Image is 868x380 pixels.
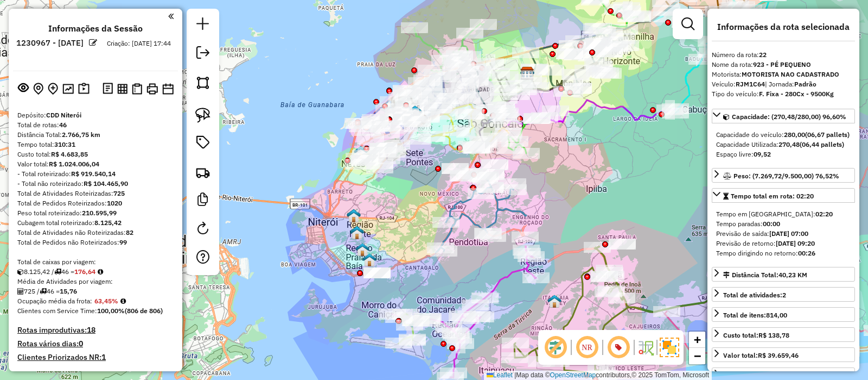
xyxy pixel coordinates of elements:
div: Atividade não roteirizada - WHALASSY DOUGLAS [579,45,607,55]
div: Tempo paradas: [716,219,851,229]
div: Capacidade: (270,48/280,00) 96,60% [712,126,855,164]
div: Peso total roteirizado: [17,208,174,218]
div: - Total não roteirizado: [17,179,174,189]
div: Cubagem total roteirizado: [17,218,174,228]
div: Atividade não roteirizada - NELIO ALVES TINOCO [450,170,477,181]
div: Número da rota: [712,50,855,60]
div: Atividade não roteirizada - ANDERSON VIANA DA SILVA COMERCIO 2024 LT [344,118,372,129]
div: Tempo total: [17,140,174,149]
strong: 18 [87,325,95,335]
h4: Informações da Sessão [48,23,143,34]
a: Total de itens:814,00 [712,307,855,322]
strong: 1020 [107,199,122,207]
strong: 00:00 [763,220,780,228]
div: Atividade não roteirizada - JEOVA JIREH [408,77,435,88]
div: Previsão de retorno: [716,239,851,248]
a: Zoom in [689,332,705,348]
div: Total de Pedidos não Roteirizados: [17,238,174,247]
div: Atividade não roteirizada - 39.443.860 JONATAN BATISTA DA SILVA [592,67,619,78]
div: Atividade não roteirizada - ADRIANO FERREIRA [565,35,592,46]
button: Painel de Sugestão [76,80,92,97]
a: Criar rota [191,160,215,184]
div: Depósito: [17,110,174,120]
div: Total de itens: [723,310,787,320]
strong: R$ 1.024.006,04 [49,160,99,168]
div: Atividade não roteirizada - THATIANE RODRIGUES E [612,40,639,51]
img: Exibir/Ocultar setores [660,338,679,357]
div: Custo total: [723,331,789,340]
span: Peso: (7.269,72/9.500,00) 76,52% [733,172,839,180]
div: Capacidade do veículo: [716,130,851,140]
div: Custo total: [17,149,174,159]
span: 40,23 KM [778,271,807,279]
strong: R$ 138,78 [758,331,789,339]
a: Clique aqui para minimizar o painel [168,10,174,22]
div: Atividade não roteirizada - RAPHAEL DA SILVA SAN [475,228,502,239]
strong: 923 - PÉ PEQUENO [753,60,811,68]
span: Capacidade: (270,48/280,00) 96,60% [732,113,846,121]
div: Atividade não roteirizada - ADREA DE OLIVEIRA [476,182,503,193]
button: Imprimir Rotas [144,81,160,97]
div: Total de Atividades Roteirizadas: [17,189,174,198]
div: Atividade não roteirizada - SEBASTIÃO ALVES RODR [366,158,393,169]
a: Zoom out [689,348,705,364]
div: Capacidade Utilizada: [716,140,851,149]
strong: RJM1C64 [736,80,765,88]
div: Atividade não roteirizada - EMERSON CUNHA [601,36,628,47]
div: Atividade não roteirizada - AMALRI BARBOSA [575,65,602,76]
strong: 210.595,99 [82,209,117,217]
strong: 63,45% [94,297,118,305]
span: − [694,349,701,363]
strong: 09,52 [754,150,771,158]
div: Atividade não roteirizada - MARIA SOCORRO [413,75,441,86]
div: Atividade não roteirizada - BAR DA TIA IDA [735,4,762,15]
button: Centralizar mapa no depósito ou ponto de apoio [31,80,46,97]
strong: 00:26 [798,249,815,257]
img: 1 - Teste Niterói [354,145,368,159]
div: Atividade não roteirizada - DAYANA DANTAS DE LIR [458,141,485,152]
button: Exibir sessão original [16,80,31,97]
img: Simulação- 531 UDC Light WCL Fo [347,208,361,222]
a: Total de atividades:2 [712,287,855,302]
div: Atividade não roteirizada - DROGARIA ZE GAROTO [404,121,431,132]
img: Simulação- 530 UDC Light WCL Sa [355,242,369,257]
div: Atividade não roteirizada - NELSON COUTINHO [346,153,373,164]
div: Veículo: [712,79,855,89]
img: Fluxo de ruas [637,339,654,356]
div: Total de Atividades não Roteirizadas: [17,228,174,238]
span: Ocultar NR [574,334,600,360]
strong: 310:31 [54,140,75,148]
div: Total de rotas: [17,120,174,130]
a: Criar modelo [192,189,214,213]
div: Atividade não roteirizada - RUAN FERREIRA [597,271,624,282]
div: Atividade não roteirizada - DANIELLE FERRAZ MEND [366,163,393,173]
div: Atividade não roteirizada - MARIA DE FATIMA ASSI [477,182,504,193]
strong: 46 [59,121,67,129]
strong: 1 [101,352,106,362]
span: Exibir deslocamento [542,334,569,360]
strong: F. Fixa - 280Cx - 9500Kg [759,90,834,98]
strong: 99 [119,238,127,246]
div: Atividade não roteirizada - ACAI DO COIO LANCHES [404,134,431,145]
div: Atividade não roteirizada - FRANCISCO DAS CHAGAS [450,171,477,182]
div: Atividade não roteirizada - ANDRE VINICIUS DE SO [354,125,381,136]
a: OpenStreetMap [550,371,596,379]
div: Tipo do veículo: [712,89,855,99]
button: Otimizar todas as rotas [60,81,76,96]
a: Peso: (7.269,72/9.500,00) 76,52% [712,168,855,183]
div: Atividade não roteirizada - ALINE PORTILHO DOS S [596,47,623,58]
strong: 02:20 [815,210,833,218]
img: Simulação- UDC Light WCL S o Go [408,105,422,119]
div: Total de caixas por viagem: [17,257,174,267]
div: Atividade não roteirizada - MERCADO CARIOCA [344,159,372,170]
a: Capacidade: (270,48/280,00) 96,60% [712,109,855,123]
div: Atividade não roteirizada - FERNANDO LUIZ DE LIM [376,142,403,153]
div: Atividade não roteirizada - BAR RESTAURANTE LOIR [585,38,612,48]
i: Total de Atividades [17,288,24,295]
strong: R$ 4.683,85 [51,150,88,158]
h4: Rotas vários dias: [17,339,174,348]
div: Atividade não roteirizada - COSME PERES DE AZEVE [469,172,496,183]
div: Atividade não roteirizada - KAILAINE VITORIA [499,178,526,189]
div: - Total roteirizado: [17,169,174,179]
div: Atividade não roteirizada - DAVID SILVA [609,239,636,250]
